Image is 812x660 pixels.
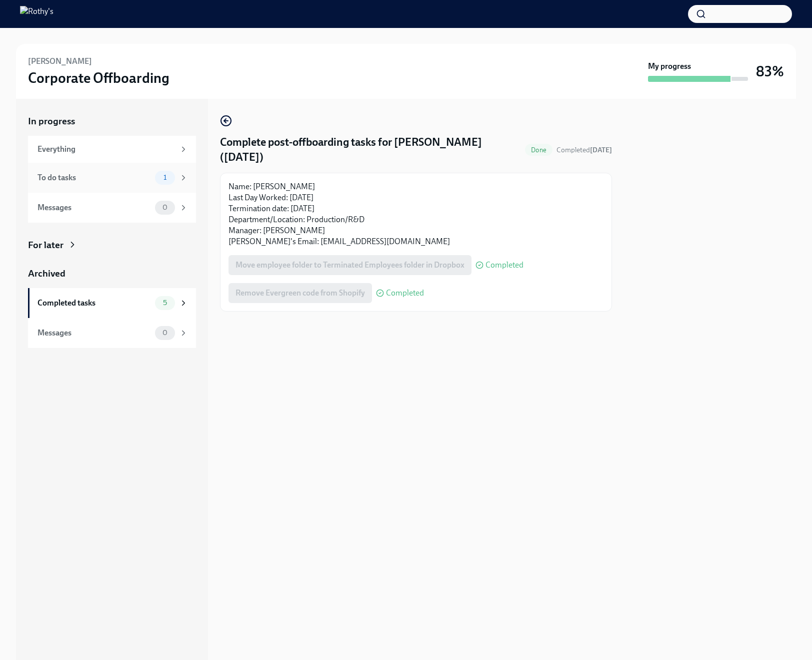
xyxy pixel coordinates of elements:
[386,289,424,297] span: Completed
[28,239,196,252] a: For later
[28,193,196,223] a: Messages0
[485,261,523,269] span: Completed
[37,172,151,183] div: To do tasks
[37,144,175,155] div: Everything
[756,62,784,80] h3: 83%
[648,61,691,72] strong: My progress
[157,299,173,307] span: 5
[37,298,151,309] div: Completed tasks
[28,115,196,128] a: In progress
[28,69,169,87] h3: Corporate Offboarding
[228,181,603,247] p: Name: [PERSON_NAME] Last Day Worked: [DATE] Termination date: [DATE] Department/Location: Product...
[37,202,151,213] div: Messages
[37,328,151,338] div: Messages
[156,204,173,211] span: 0
[20,6,53,22] img: Rothy's
[28,56,92,67] h6: [PERSON_NAME]
[590,146,612,154] strong: [DATE]
[220,135,521,165] h4: Complete post-offboarding tasks for [PERSON_NAME] ([DATE])
[28,136,196,163] a: Everything
[28,318,196,348] a: Messages0
[556,145,612,155] span: October 6th, 2025 10:37
[556,146,612,154] span: Completed
[525,146,552,154] span: Done
[28,267,196,280] a: Archived
[28,288,196,318] a: Completed tasks5
[156,329,173,336] span: 0
[28,239,63,252] div: For later
[28,163,196,193] a: To do tasks1
[157,174,172,181] span: 1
